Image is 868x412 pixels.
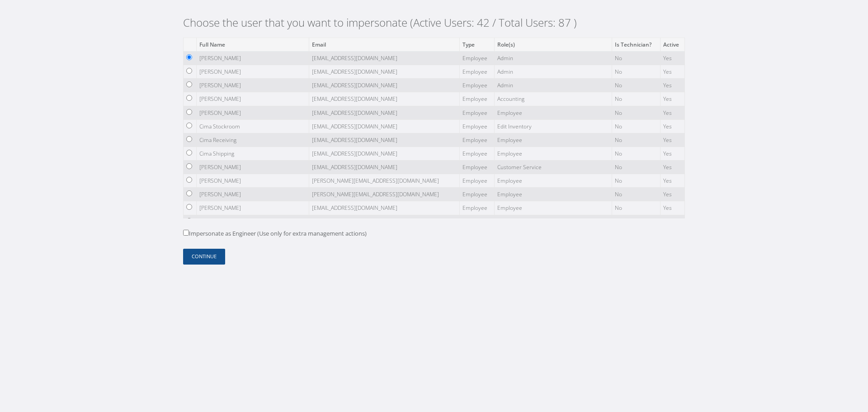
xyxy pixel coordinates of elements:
td: Yes [660,92,684,106]
td: Cima Stockroom [197,119,309,133]
td: Yes [660,161,684,174]
td: Employee [495,133,612,147]
td: [EMAIL_ADDRESS][DOMAIN_NAME] [309,147,460,160]
td: [PERSON_NAME] [197,201,309,215]
td: Employee [460,51,495,65]
td: Yes [660,215,684,228]
input: Impersonate as Engineer (Use only for extra management actions) [183,230,189,236]
td: Employee [460,79,495,92]
td: Yes [660,51,684,65]
td: Accounting [495,92,612,106]
td: No [612,215,660,228]
td: No [612,133,660,147]
td: Employee [460,106,495,119]
td: Employee [460,133,495,147]
td: No [612,106,660,119]
td: Yes [660,174,684,188]
td: Employee [460,161,495,174]
td: [PERSON_NAME] [197,106,309,119]
td: [PERSON_NAME] [197,65,309,79]
td: [EMAIL_ADDRESS][DOMAIN_NAME] [309,79,460,92]
td: No [612,188,660,201]
td: No [612,65,660,79]
td: Yes [660,79,684,92]
td: [EMAIL_ADDRESS][DOMAIN_NAME] [309,161,460,174]
label: Impersonate as Engineer (Use only for extra management actions) [183,229,367,238]
td: Cima Shipping [197,147,309,160]
td: [PERSON_NAME] [197,174,309,188]
button: Continue [183,249,225,265]
th: Full Name [197,38,309,51]
td: Employee [460,215,495,228]
td: [EMAIL_ADDRESS][DOMAIN_NAME] [309,51,460,65]
td: Customer Service [495,161,612,174]
td: Employee [460,188,495,201]
td: Admin [495,79,612,92]
td: [EMAIL_ADDRESS][DOMAIN_NAME] [309,119,460,133]
td: [PERSON_NAME][EMAIL_ADDRESS][DOMAIN_NAME] [309,188,460,201]
td: Cima Receiving [197,133,309,147]
td: No [612,51,660,65]
td: Employee [460,201,495,215]
td: Admin [495,51,612,65]
td: Arianna De La Paz [197,215,309,228]
td: Employee [495,147,612,160]
td: No [612,201,660,215]
td: Yes [660,133,684,147]
td: Employee [495,215,612,228]
td: Employee [495,201,612,215]
th: Role(s) [495,38,612,51]
td: [PERSON_NAME] [197,51,309,65]
td: [EMAIL_ADDRESS][DOMAIN_NAME] [309,65,460,79]
th: Type [460,38,495,51]
td: [EMAIL_ADDRESS][DOMAIN_NAME] [309,215,460,228]
td: Employee [460,65,495,79]
td: [EMAIL_ADDRESS][DOMAIN_NAME] [309,201,460,215]
td: Yes [660,201,684,215]
th: Is Technician? [612,38,660,51]
td: Yes [660,147,684,160]
td: [EMAIL_ADDRESS][DOMAIN_NAME] [309,133,460,147]
td: [PERSON_NAME] [197,188,309,201]
td: No [612,161,660,174]
td: Employee [495,188,612,201]
td: Yes [660,119,684,133]
td: [PERSON_NAME] [197,92,309,106]
td: [PERSON_NAME] [197,79,309,92]
td: Employee [495,106,612,119]
td: No [612,119,660,133]
td: Employee [460,119,495,133]
td: Admin [495,65,612,79]
th: Email [309,38,460,51]
td: [PERSON_NAME] [197,161,309,174]
td: No [612,92,660,106]
td: [PERSON_NAME][EMAIL_ADDRESS][DOMAIN_NAME] [309,174,460,188]
td: Yes [660,65,684,79]
td: Edit Inventory [495,119,612,133]
td: Yes [660,188,684,201]
td: Employee [460,174,495,188]
td: Employee [460,147,495,160]
th: Active [660,38,684,51]
td: [EMAIL_ADDRESS][DOMAIN_NAME] [309,106,460,119]
td: Employee [495,174,612,188]
td: No [612,147,660,160]
td: No [612,79,660,92]
td: Employee [460,92,495,106]
td: Yes [660,106,684,119]
td: No [612,174,660,188]
h2: Choose the user that you want to impersonate (Active Users: 42 / Total Users: 87 ) [183,16,685,29]
td: [EMAIL_ADDRESS][DOMAIN_NAME] [309,92,460,106]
